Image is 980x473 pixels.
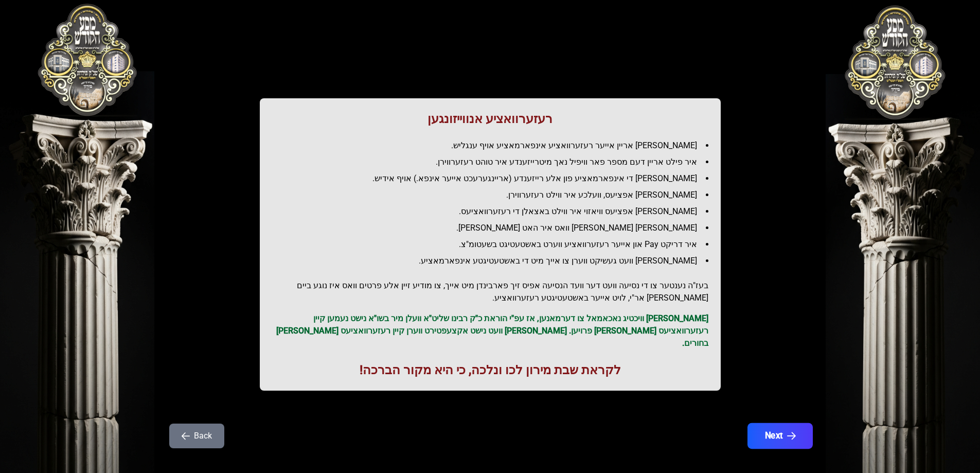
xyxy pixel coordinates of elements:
[272,111,708,127] h1: רעזערוואציע אנווייזונגען
[280,172,708,185] li: [PERSON_NAME] די אינפארמאציע פון אלע רייזענדע (אריינגערעכט אייער אינפא.) אויף אידיש.
[280,189,708,201] li: [PERSON_NAME] אפציעס, וועלכע איר ווילט רעזערווירן.
[747,423,812,449] button: Next
[272,312,708,349] p: [PERSON_NAME] וויכטיג נאכאמאל צו דערמאנען, אז עפ"י הוראת כ"ק רבינו שליט"א וועלן מיר בשו"א נישט נע...
[272,362,708,378] h1: לקראת שבת מירון לכו ונלכה, כי היא מקור הברכה!
[280,222,708,234] li: [PERSON_NAME] [PERSON_NAME] וואס איר האט [PERSON_NAME].
[280,255,708,267] li: [PERSON_NAME] וועט געשיקט ווערן צו אייך מיט די באשטעטיגטע אינפארמאציע.
[169,424,224,448] button: Back
[280,156,708,168] li: איר פילט אריין דעם מספר פאר וויפיל נאך מיטרייזענדע איר טוהט רעזערווירן.
[280,205,708,218] li: [PERSON_NAME] אפציעס וויאזוי איר ווילט באצאלן די רעזערוואציעס.
[280,238,708,251] li: איר דריקט Pay און אייער רעזערוואציע ווערט באשטעטיגט בשעטומ"צ.
[280,139,708,152] li: [PERSON_NAME] אריין אייער רעזערוואציע אינפארמאציע אויף ענגליש.
[272,279,708,304] h2: בעז"ה נענטער צו די נסיעה וועט דער וועד הנסיעה אפיס זיך פארבינדן מיט אייך, צו מודיע זיין אלע פרטים...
